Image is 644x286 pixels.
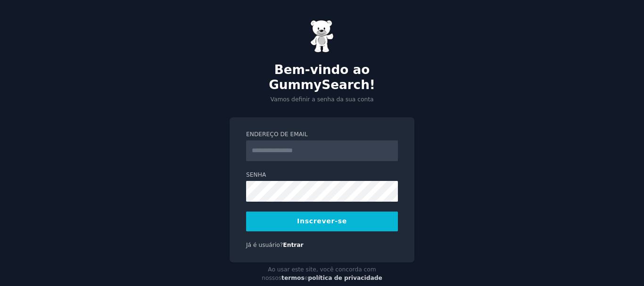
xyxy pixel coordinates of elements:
a: termos [281,275,305,281]
img: Ursinho de goma [310,20,334,53]
font: Vamos definir a senha da sua conta [270,96,373,103]
button: Inscrever-se [246,212,398,231]
a: Entrar [283,242,303,248]
font: e [305,275,308,281]
font: Inscrever-se [297,217,347,225]
font: Senha [246,172,266,178]
a: política de privacidade [308,275,382,281]
font: Endereço de email [246,131,308,138]
font: Bem-vindo ao GummySearch! [269,63,375,92]
font: Já é usuário? [246,242,283,248]
font: Ao usar este site, você concorda com nossos [262,266,376,281]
